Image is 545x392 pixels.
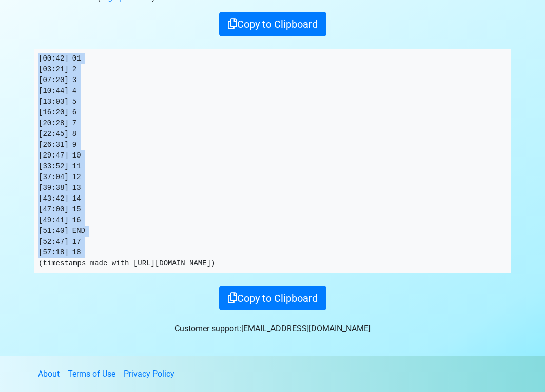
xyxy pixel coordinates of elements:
[38,369,60,379] a: About
[219,286,326,310] button: Copy to Clipboard
[124,369,174,379] a: Privacy Policy
[68,369,115,379] a: Terms of Use
[494,341,533,380] iframe: Drift Widget Chat Controller
[219,12,326,36] button: Copy to Clipboard
[34,49,511,273] pre: [00:42] 01 [03:21] 2 [07:20] 3 [10:44] 4 [13:03] 5 [16:20] 6 [20:28] 7 [22:45] 8 [26:31] 9 [29:47...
